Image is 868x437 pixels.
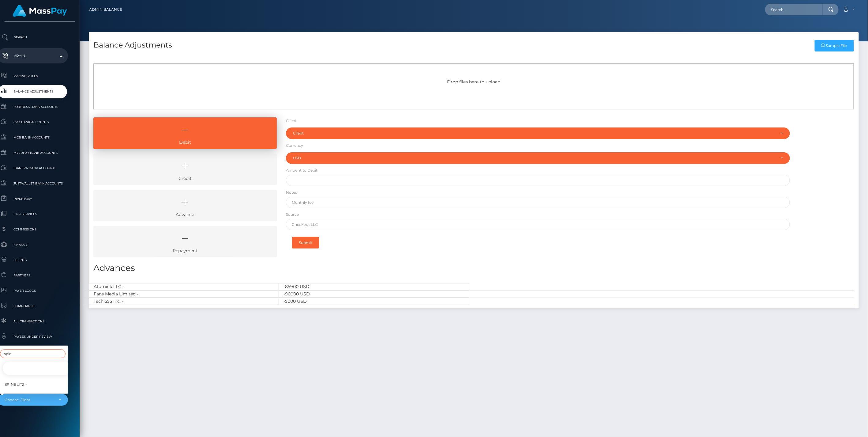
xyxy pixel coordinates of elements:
label: Notes [286,190,297,195]
img: MassPay Logo [13,5,67,17]
div: Atomick LLC - [89,283,279,290]
h3: Advances [93,262,854,274]
div: Client [293,131,776,136]
button: Submit [292,237,319,249]
div: -85900 USD [279,283,469,290]
label: Amount to Debit [286,168,318,173]
input: Checkout LLC [286,219,790,230]
span: Spinblitz - [5,381,27,389]
a: Advance [93,190,277,221]
a: Repayment [93,226,277,257]
div: Tech 555 Inc. - [89,298,279,305]
a: Sample File [815,40,854,51]
input: Search... [765,4,823,15]
div: -90000 USD [279,291,469,298]
div: Fans Media Limited - [89,291,279,298]
button: USD [286,152,790,164]
a: Credit [93,154,277,185]
div: -5000 USD [279,298,469,305]
a: Admin Balance [89,3,122,16]
label: Client [286,118,297,123]
h4: Balance Adjustments [93,40,172,51]
button: Client [286,127,790,139]
span: Drop files here to upload [447,79,501,85]
label: Currency [286,143,303,148]
a: Debit [93,117,277,149]
label: Source [286,212,299,217]
div: USD [293,156,776,161]
input: Monthly fee [286,197,790,208]
div: Choose Client [5,397,54,402]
